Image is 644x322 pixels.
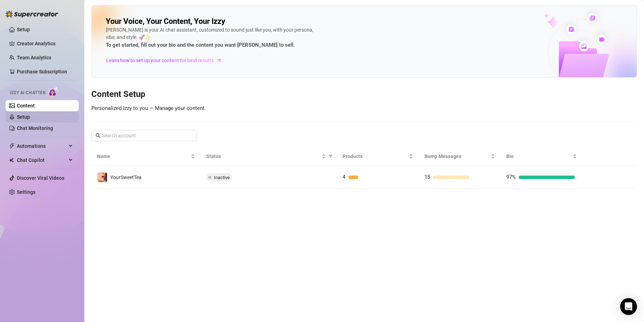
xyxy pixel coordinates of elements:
[201,147,337,166] th: Status
[17,155,67,166] span: Chat Copilot
[91,105,206,111] span: Personalized Izzy to you — Manage your content.
[17,55,51,60] a: Team Analytics
[506,152,571,160] span: Bio
[106,17,225,26] h2: Your Voice, Your Content, Your Izzy
[96,133,100,138] span: search
[102,132,187,139] input: Search account
[337,147,419,166] th: Products
[506,174,516,180] span: 97%
[17,38,73,49] a: Creator Analytics
[17,103,35,109] a: Content
[17,114,30,120] a: Setup
[106,26,317,50] div: [PERSON_NAME] is your AI chat assistant, customized to sound just like you, with your persona, vi...
[91,89,637,100] h3: Content Setup
[6,11,58,18] img: logo-BBDzfeDw.svg
[91,147,201,166] th: Name
[206,152,320,160] span: Status
[343,152,408,160] span: Products
[10,90,45,96] span: Izzy AI Chatter
[214,175,230,180] span: Inactive
[424,174,430,180] span: 15
[328,154,333,158] span: filter
[327,151,334,162] span: filter
[17,140,67,152] span: Automations
[97,152,189,160] span: Name
[17,175,64,181] a: Discover Viral Videos
[17,69,67,74] a: Purchase Subscription
[17,27,30,32] a: Setup
[17,125,53,131] a: Chat Monitoring
[419,147,501,166] th: Bump Messages
[110,175,142,180] span: YourSweetTea
[501,147,583,166] th: Bio
[48,87,59,97] img: AI Chatter
[106,57,214,64] span: Learn how to set up your content for best results
[215,57,222,64] span: arrow-right
[9,143,15,149] span: thunderbolt
[528,6,637,77] img: ai-chatter-content-library-cLFOSyPT.png
[106,42,295,48] strong: To get started, fill out your bio and the content you want [PERSON_NAME] to sell.
[424,152,489,160] span: Bump Messages
[106,55,227,66] a: Learn how to set up your content for best results
[97,172,107,182] img: YourSweetTea
[620,298,637,315] div: Open Intercom Messenger
[343,174,345,180] span: 4
[9,158,14,163] img: Chat Copilot
[17,189,35,195] a: Settings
